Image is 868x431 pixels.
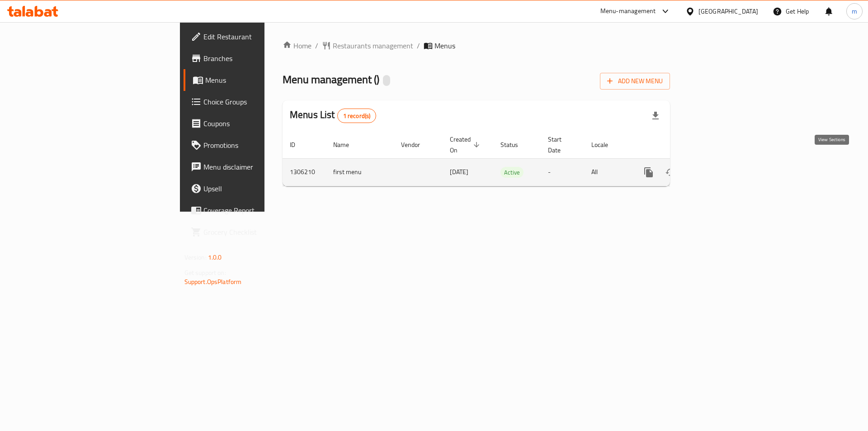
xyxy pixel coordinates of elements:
[322,40,413,51] a: Restaurants management
[338,112,376,120] span: 1 record(s)
[184,221,325,243] a: Grocery Checklist
[698,6,758,16] div: [GEOGRAPHIC_DATA]
[290,108,376,123] h2: Menus List
[184,156,325,178] a: Menu disclaimer
[852,6,857,16] span: m
[591,139,620,150] span: Locale
[401,139,432,150] span: Vendor
[326,158,394,186] td: first menu
[548,134,573,156] span: Start Date
[184,47,325,69] a: Branches
[607,76,663,87] span: Add New Menu
[283,131,732,186] table: enhanced table
[337,109,377,123] div: Total records count
[203,183,318,194] span: Upsell
[184,134,325,156] a: Promotions
[660,161,681,183] button: Change Status
[600,6,656,17] div: Menu-management
[584,158,631,186] td: All
[541,158,584,186] td: -
[631,131,732,159] th: Actions
[500,139,530,150] span: Status
[203,227,318,237] span: Grocery Checklist
[184,267,226,279] span: Get support on:
[203,205,318,216] span: Coverage Report
[434,40,455,51] span: Menus
[203,96,318,107] span: Choice Groups
[638,161,660,183] button: more
[184,26,325,47] a: Edit Restaurant
[450,134,482,156] span: Created On
[500,167,524,178] span: Active
[184,113,325,134] a: Coupons
[333,139,361,150] span: Name
[283,69,379,90] span: Menu management ( )
[333,40,413,51] span: Restaurants management
[203,118,318,129] span: Coupons
[450,166,468,178] span: [DATE]
[184,276,242,288] a: Support.OpsPlatform
[184,91,325,113] a: Choice Groups
[184,199,325,221] a: Coverage Report
[184,178,325,199] a: Upsell
[203,140,318,151] span: Promotions
[600,73,670,90] button: Add New Menu
[283,40,670,51] nav: breadcrumb
[205,75,318,85] span: Menus
[417,40,420,51] li: /
[203,53,318,64] span: Branches
[208,251,222,263] span: 1.0.0
[290,139,307,150] span: ID
[203,161,318,172] span: Menu disclaimer
[203,31,318,42] span: Edit Restaurant
[184,251,207,263] span: Version:
[184,69,325,91] a: Menus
